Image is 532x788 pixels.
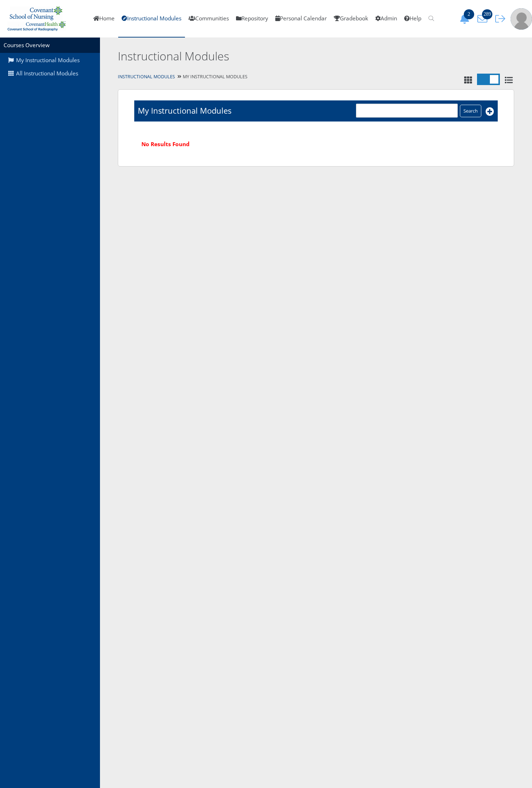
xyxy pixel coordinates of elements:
h1: My Instructional Modules [138,105,231,116]
i: Add New [486,107,494,116]
div: No Results Found [134,133,498,155]
a: 2 [457,15,475,22]
a: Courses Overview [4,41,50,49]
i: Tile [463,76,473,84]
input: Search [460,105,481,117]
span: 2 [464,9,474,19]
img: user-profile-default-picture.png [511,8,532,30]
span: 289 [482,9,492,19]
div: My Instructional Modules [100,72,532,82]
i: List [503,76,514,84]
button: 289 [475,14,493,24]
a: Instructional Modules [118,74,175,80]
button: 2 [457,14,475,24]
h2: Instructional Modules [118,48,428,64]
a: 289 [475,15,493,22]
